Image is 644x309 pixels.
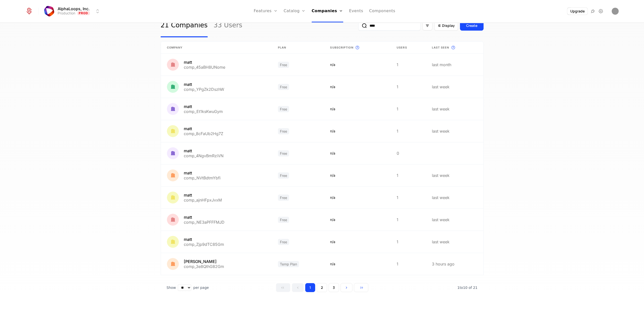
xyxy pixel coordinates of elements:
[161,42,272,54] th: Company
[434,21,458,31] button: Display
[567,8,588,15] button: Upgrade
[272,42,324,54] th: Plan
[43,5,55,17] img: AlphaLoops, Inc.
[317,283,327,292] button: Go to page 2
[58,11,75,16] div: Production
[167,285,176,290] span: Show
[193,285,209,290] span: per page
[329,283,339,292] button: Go to page 3
[276,283,290,292] button: Go to first page
[457,286,477,290] span: 21
[432,46,449,50] span: Last seen
[214,14,242,37] a: 33 Users
[77,11,90,15] span: Prod
[612,8,619,15] img: Matt Fleming
[292,283,304,292] button: Go to previous page
[58,7,90,11] span: AlphaLoops, Inc.
[305,283,315,292] button: Go to page 1
[276,283,368,292] div: Page navigation
[457,286,473,290] span: 1 to 10 of
[45,6,101,17] button: Select environment
[466,23,477,28] div: Create
[598,8,604,14] a: Settings
[460,21,484,31] button: Create
[354,283,368,292] button: Go to last page
[161,14,208,37] a: 21 Companies
[391,42,426,54] th: Users
[590,8,596,14] a: Integrations
[341,283,352,292] button: Go to next page
[178,284,191,291] select: Select page size
[161,283,484,292] div: Table pagination
[442,23,455,28] span: Display
[612,8,619,15] button: Open user button
[330,46,353,50] span: Subscription
[422,21,432,30] button: Filter options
